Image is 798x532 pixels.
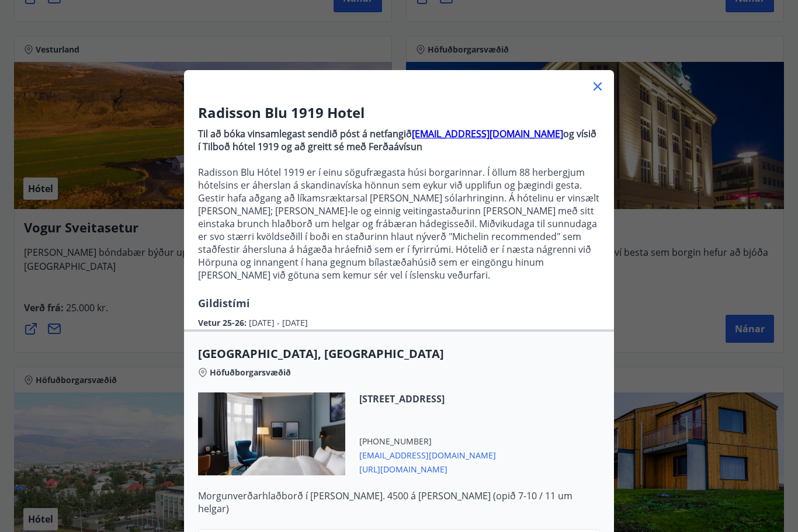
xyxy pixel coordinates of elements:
span: [PHONE_NUMBER] [359,436,496,447]
p: Morgunverðarhlaðborð í [PERSON_NAME]. 4500 á [PERSON_NAME] (opið 7-10 / 11 um helgar) [198,489,600,515]
span: Gildistími [198,296,250,310]
span: [DATE] - [DATE] [249,317,308,328]
span: Höfuðborgarsvæðið [210,367,291,378]
h3: Radisson Blu 1919 Hotel [198,103,600,123]
strong: Til að bóka vinsamlegast sendið póst á netfangið [198,127,412,140]
strong: og vísið í Tilboð hótel 1919 og að greitt sé með Ferðaávísun [198,127,596,153]
a: [EMAIL_ADDRESS][DOMAIN_NAME] [412,127,563,140]
span: Vetur 25-26 : [198,317,249,328]
span: [URL][DOMAIN_NAME] [359,461,496,475]
span: [EMAIL_ADDRESS][DOMAIN_NAME] [359,447,496,461]
span: [GEOGRAPHIC_DATA], [GEOGRAPHIC_DATA] [198,346,600,362]
p: Radisson Blu Hótel 1919 er í einu sögufrægasta húsi borgarinnar. Í öllum 88 herbergjum hótelsins ... [198,166,600,281]
span: [STREET_ADDRESS] [359,392,496,405]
